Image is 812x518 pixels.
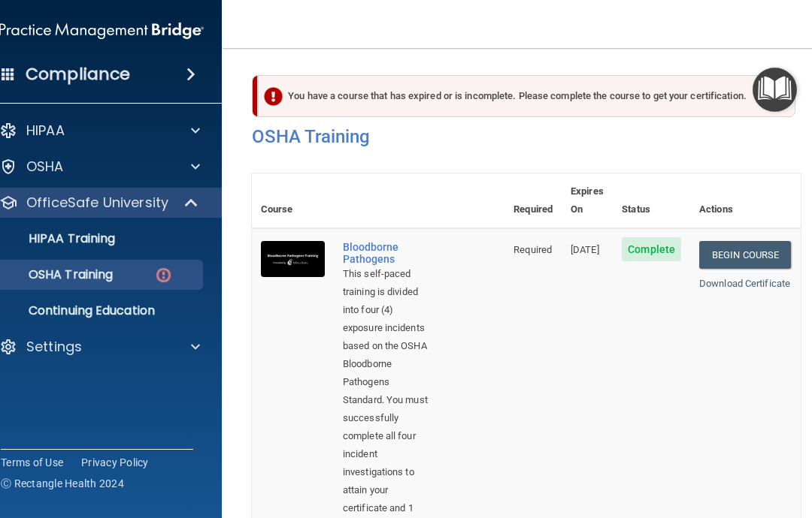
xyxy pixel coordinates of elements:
[26,122,65,140] p: HIPAA
[26,158,64,176] p: OSHA
[753,68,797,112] button: Open Resource Center
[26,64,130,85] h4: Compliance
[613,173,690,228] th: Status
[26,194,168,212] p: OfficeSafe University
[699,241,791,269] a: Begin Course
[699,278,790,289] a: Download Certificate
[1,476,124,491] span: Ⓒ Rectangle Health 2024
[252,126,801,147] h4: OSHA Training
[514,244,552,255] span: Required
[26,338,82,356] p: Settings
[252,173,334,228] th: Course
[154,266,173,285] img: danger-circle.6113f641.png
[343,241,429,265] a: Bloodborne Pathogens
[622,237,681,261] span: Complete
[1,455,63,470] a: Terms of Use
[504,173,562,228] th: Required
[690,173,801,228] th: Actions
[81,455,149,470] a: Privacy Policy
[264,87,283,106] img: exclamation-circle-solid-danger.72ef9ffc.png
[571,244,599,255] span: [DATE]
[562,173,613,228] th: Expires On
[258,75,795,117] div: You have a course that has expired or is incomplete. Please complete the course to get your certi...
